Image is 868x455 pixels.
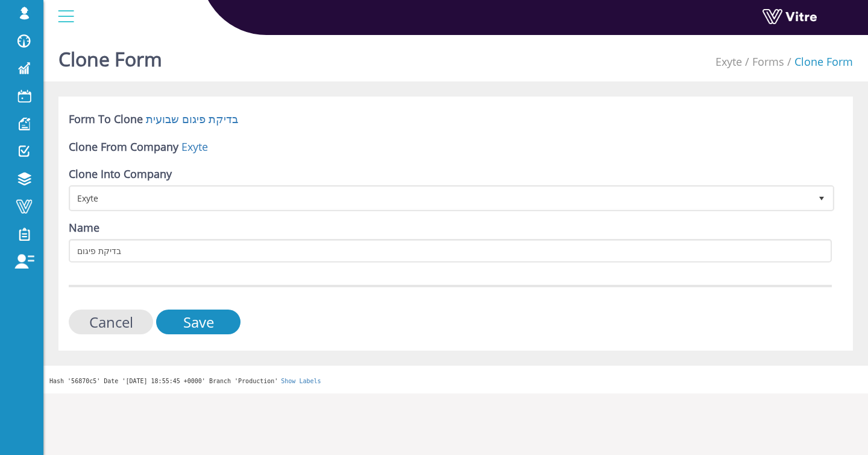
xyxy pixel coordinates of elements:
[58,30,162,81] h1: Clone Form
[69,220,99,236] label: Name
[811,187,832,209] span: select
[146,112,238,126] a: בדיקת פיגום שבועית
[69,310,153,334] input: Cancel
[69,139,178,155] label: Clone From Company
[69,112,143,127] label: Form To Clone
[281,378,321,384] a: Show Labels
[49,378,278,384] span: Hash '56870c5' Date '[DATE] 18:55:45 +0000' Branch 'Production'
[784,54,853,70] li: Clone Form
[715,54,742,69] a: Exyte
[181,139,208,154] a: Exyte
[156,310,241,334] input: Save
[71,187,811,209] span: Exyte
[752,54,784,69] a: Forms
[69,167,172,182] label: Clone Into Company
